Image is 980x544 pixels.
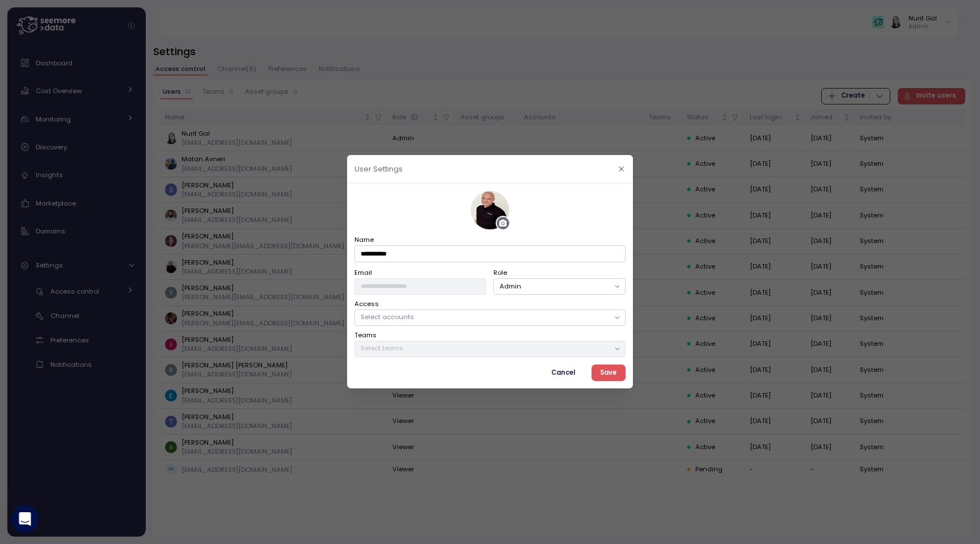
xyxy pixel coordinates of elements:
div: Open Intercom Messenger [11,505,39,533]
button: Admin [494,278,626,295]
label: Email [354,268,372,278]
label: Name [354,235,374,245]
img: ALV-UjVDLYFCFY6VEUV27SNHDtwg8nx-z-AJTcOZJ2HASgrf7n4oJUn68X08Ey6uFydLWDws6U-DDKxV-4LdETiF7IuT30fRx... [471,191,509,229]
p: Select teams [361,344,609,353]
label: Teams [354,331,377,341]
label: Access [354,300,379,310]
h2: User Settings [354,165,403,173]
p: Select accounts [361,313,609,322]
button: Cancel [542,365,584,381]
span: Cancel [551,365,575,380]
button: Save [592,365,626,381]
label: Role [494,268,508,278]
span: Save [600,365,616,380]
